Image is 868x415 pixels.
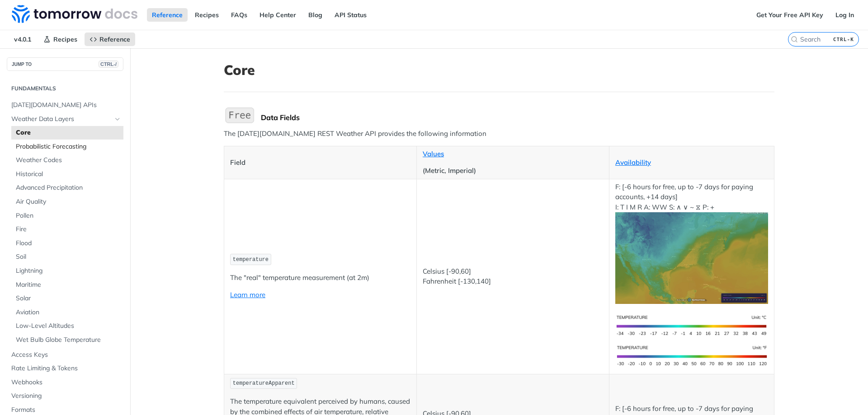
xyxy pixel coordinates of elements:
[16,336,121,345] span: Wet Bulb Globe Temperature
[423,149,444,158] a: Values
[11,181,123,195] a: Advanced Precipitation
[11,209,123,223] a: Pollen
[11,264,123,278] a: Lightning
[615,253,768,262] span: Expand image
[791,36,798,43] svg: Search
[99,35,130,43] span: Reference
[831,35,856,44] kbd: CTRL-K
[147,8,188,22] a: Reference
[11,306,123,319] a: Aviation
[9,33,36,46] span: v4.0.1
[11,115,112,124] span: Weather Data Layers
[615,351,768,359] span: Expand image
[615,212,768,304] img: temperature
[16,239,121,248] span: Flood
[615,311,768,341] img: temperature-si
[16,156,121,165] span: Weather Codes
[11,195,123,209] a: Air Quality
[230,158,410,168] p: Field
[16,294,121,303] span: Solar
[830,8,859,22] a: Log In
[7,362,123,375] a: Rate Limiting & Tokens
[7,389,123,403] a: Versioning
[11,140,123,154] a: Probabilistic Forecasting
[615,341,768,371] img: temperature-us
[303,8,327,22] a: Blog
[11,223,123,236] a: Fire
[11,392,121,401] span: Versioning
[16,128,121,137] span: Core
[11,126,123,140] a: Core
[11,406,121,415] span: Formats
[423,166,603,176] p: (Metric, Imperial)
[11,378,121,387] span: Webhooks
[7,348,123,362] a: Access Keys
[16,197,121,206] span: Air Quality
[12,5,137,23] img: Tomorrow.io Weather API Docs
[11,168,123,181] a: Historical
[226,8,252,22] a: FAQs
[255,8,301,22] a: Help Center
[114,116,121,123] button: Hide subpages for Weather Data Layers
[16,266,121,275] span: Lightning
[615,182,768,304] p: F: [-6 hours for free, up to -7 days for paying accounts, +14 days] I: T I M R A: WW S: ∧ ∨ ~ ⧖ P: +
[190,8,224,22] a: Recipes
[11,278,123,292] a: Maritime
[751,8,828,22] a: Get Your Free API Key
[11,319,123,333] a: Low-Level Altitudes
[224,129,774,139] p: The [DATE][DOMAIN_NAME] REST Weather API provides the following information
[16,280,121,289] span: Maritime
[16,225,121,234] span: Fire
[615,321,768,329] span: Expand image
[261,113,774,122] div: Data Fields
[224,62,774,78] h1: Core
[233,256,269,263] span: temperature
[11,237,123,250] a: Flood
[16,322,121,331] span: Low-Level Altitudes
[16,308,121,317] span: Aviation
[7,112,123,126] a: Weather Data LayersHide subpages for Weather Data Layers
[11,292,123,305] a: Solar
[53,35,77,43] span: Recipes
[423,266,603,287] p: Celsius [-90,60] Fahrenheit [-130,140]
[99,61,118,68] span: CTRL-/
[16,170,121,179] span: Historical
[11,364,121,373] span: Rate Limiting & Tokens
[11,333,123,347] a: Wet Bulb Globe Temperature
[230,290,265,299] a: Learn more
[85,33,135,46] a: Reference
[233,380,295,387] span: temperatureApparent
[38,33,82,46] a: Recipes
[16,183,121,192] span: Advanced Precipitation
[16,142,121,151] span: Probabilistic Forecasting
[16,211,121,220] span: Pollen
[7,376,123,389] a: Webhooks
[330,8,372,22] a: API Status
[7,84,123,93] h2: Fundamentals
[7,57,123,71] button: JUMP TOCTRL-/
[11,350,121,359] span: Access Keys
[230,273,410,283] p: The "real" temperature measurement (at 2m)
[16,252,121,261] span: Soil
[11,154,123,167] a: Weather Codes
[7,98,123,112] a: [DATE][DOMAIN_NAME] APIs
[11,250,123,264] a: Soil
[11,101,121,110] span: [DATE][DOMAIN_NAME] APIs
[615,158,651,167] a: Availability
